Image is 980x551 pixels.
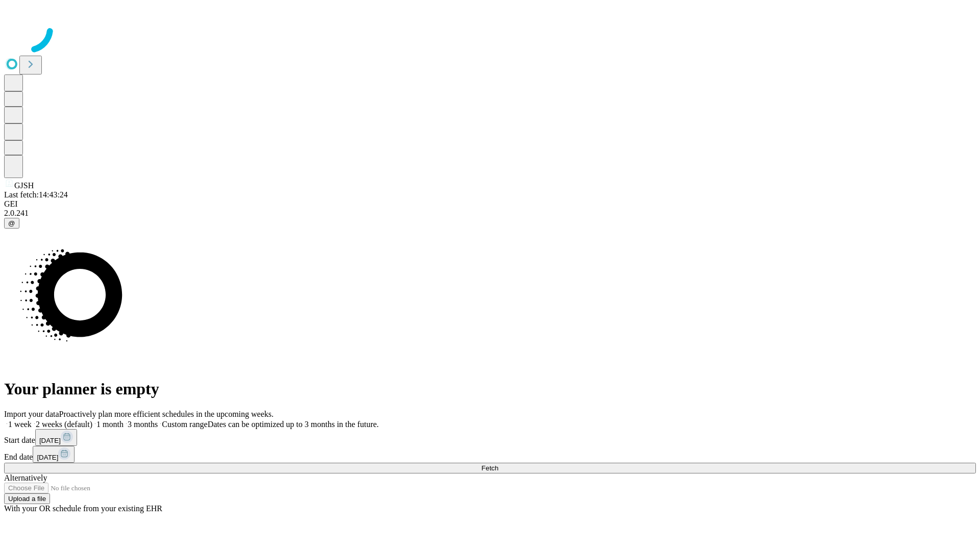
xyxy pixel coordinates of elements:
[35,429,77,446] button: [DATE]
[208,420,379,429] span: Dates can be optimized up to 3 months in the future.
[4,218,19,229] button: @
[4,493,50,504] button: Upload a file
[162,420,207,429] span: Custom range
[96,420,124,429] span: 1 month
[481,464,498,472] span: Fetch
[37,454,58,461] span: [DATE]
[4,446,976,463] div: End date
[8,420,32,429] span: 1 week
[4,504,162,513] span: With your OR schedule from your existing EHR
[59,410,274,418] span: Proactively plan more efficient schedules in the upcoming weeks.
[4,199,976,209] div: GEI
[4,429,976,446] div: Start date
[8,219,15,227] span: @
[14,181,34,190] span: GJSH
[4,380,976,398] h1: Your planner is empty
[36,420,92,429] span: 2 weeks (default)
[33,446,75,463] button: [DATE]
[4,463,976,473] button: Fetch
[4,209,976,218] div: 2.0.241
[128,420,158,429] span: 3 months
[4,190,68,199] span: Last fetch: 14:43:24
[4,410,59,418] span: Import your data
[4,473,47,482] span: Alternatively
[39,437,61,444] span: [DATE]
